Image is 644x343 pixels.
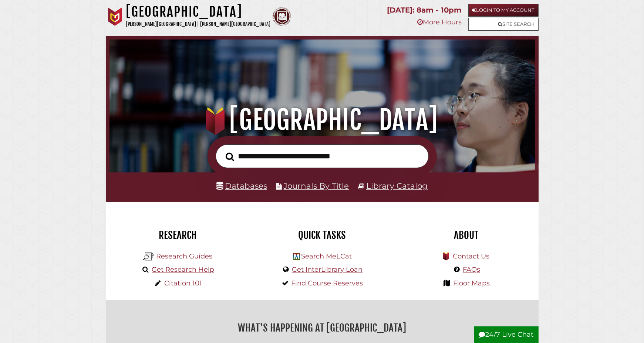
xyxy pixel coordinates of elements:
a: Get Research Help [152,265,214,274]
h1: [GEOGRAPHIC_DATA] [119,104,525,136]
button: Search [222,150,238,164]
a: Find Course Reserves [291,279,363,287]
a: Citation 101 [164,279,202,287]
a: Login to My Account [468,4,539,17]
a: Contact Us [453,252,489,260]
a: Journals By Title [284,181,349,191]
i: Search [226,152,235,161]
a: Databases [216,181,267,191]
a: FAQs [463,265,480,274]
img: Hekman Library Logo [143,251,154,262]
img: Calvin University [106,7,124,26]
h2: Quick Tasks [256,229,389,241]
a: Library Catalog [366,181,428,191]
a: Research Guides [156,252,212,260]
h1: [GEOGRAPHIC_DATA] [126,4,271,20]
h2: About [400,229,533,241]
h2: What's Happening at [GEOGRAPHIC_DATA] [111,319,533,336]
img: Hekman Library Logo [293,253,300,260]
a: Floor Maps [453,279,490,287]
h2: Research [111,229,245,241]
p: [PERSON_NAME][GEOGRAPHIC_DATA] | [PERSON_NAME][GEOGRAPHIC_DATA] [126,20,271,28]
a: More Hours [417,18,462,26]
p: [DATE]: 8am - 10pm [387,4,462,17]
a: Search MeLCat [301,252,352,260]
img: Calvin Theological Seminary [273,7,291,26]
a: Get InterLibrary Loan [292,265,363,274]
a: Site Search [468,18,539,31]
